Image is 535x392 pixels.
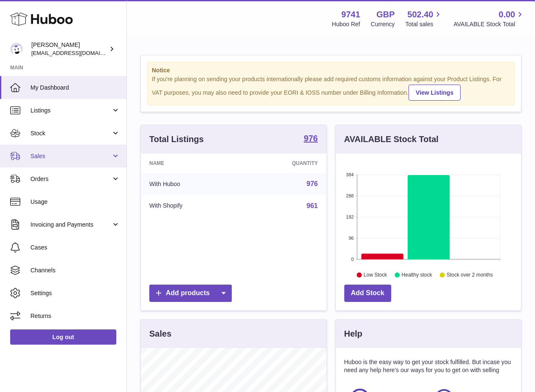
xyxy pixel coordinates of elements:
td: With Shopify [141,195,241,217]
a: Log out [10,329,116,345]
span: My Dashboard [30,84,120,92]
h3: AVAILABLE Stock Total [344,134,439,145]
a: 976 [307,180,318,187]
p: Huboo is the easy way to get your stock fulfilled. But incase you need any help here's our ways f... [344,358,513,374]
text: 384 [346,172,354,177]
span: Sales [30,152,111,160]
span: Returns [30,312,120,320]
text: 0 [351,257,354,262]
text: 96 [348,236,354,241]
a: 0.00 AVAILABLE Stock Total [453,9,525,28]
text: Stock over 2 months [447,272,493,278]
span: Total sales [405,20,443,28]
span: Channels [30,266,120,274]
h3: Help [344,328,362,340]
strong: 9741 [341,9,360,20]
div: Currency [371,20,395,28]
span: Stock [30,129,111,137]
div: [PERSON_NAME] [31,41,107,57]
span: Listings [30,107,111,115]
div: If you're planning on sending your products internationally please add required customs informati... [152,75,510,101]
span: Settings [30,289,120,297]
text: 288 [346,193,354,198]
h3: Total Listings [149,134,204,145]
a: Add Stock [344,285,391,302]
span: Usage [30,198,120,206]
span: 0.00 [499,9,515,20]
div: Huboo Ref [332,20,360,28]
a: View Listings [409,85,461,101]
a: 961 [307,202,318,209]
img: ajcmarketingltd@gmail.com [10,43,23,55]
span: [EMAIL_ADDRESS][DOMAIN_NAME] [31,49,124,56]
a: 502.40 Total sales [405,9,443,28]
h3: Sales [149,328,171,340]
span: Cases [30,244,120,252]
th: Quantity [241,154,326,173]
span: AVAILABLE Stock Total [453,20,525,28]
strong: GBP [376,9,395,20]
text: Healthy stock [401,272,432,278]
a: Add products [149,285,232,302]
td: With Huboo [141,173,241,195]
span: Invoicing and Payments [30,221,111,229]
text: 192 [346,214,354,219]
strong: Notice [152,66,510,74]
span: Orders [30,175,111,183]
text: Low Stock [363,272,387,278]
strong: 976 [304,134,318,143]
span: 502.40 [407,9,433,20]
a: 976 [304,134,318,144]
th: Name [141,154,241,173]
